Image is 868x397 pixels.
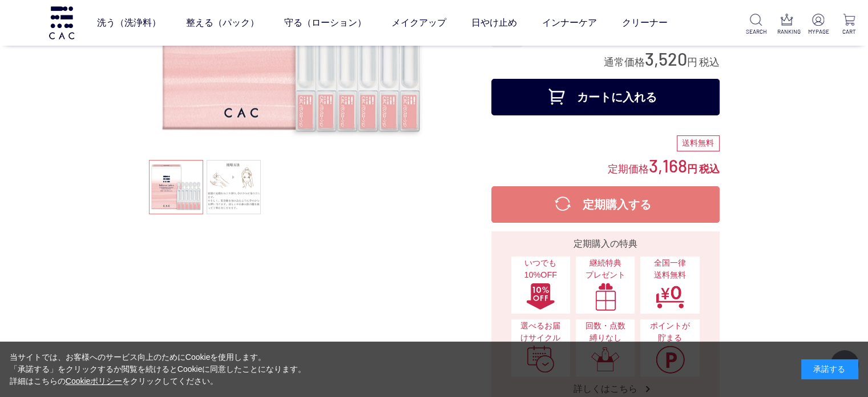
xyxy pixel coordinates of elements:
[801,359,858,379] div: 承諾する
[471,7,517,39] a: 日やけ止め
[646,320,693,344] span: ポイントが貯まる
[839,14,859,36] a: CART
[10,351,306,387] div: 当サイトでは、お客様へのサービス向上のためにCookieを使用します。 「承諾する」をクリックするか閲覧を続けるとCookieに同意したことになります。 詳細はこちらの をクリックしてください。
[604,57,645,68] span: 通常価格
[491,79,720,115] button: カートに入れる
[746,27,766,36] p: SEARCH
[582,320,629,344] span: 回数・点数縛りなし
[746,14,766,36] a: SEARCH
[622,7,668,39] a: クリーナー
[526,282,555,311] img: いつでも10%OFF
[496,237,715,251] div: 定期購入の特典
[47,6,76,39] img: logo
[655,282,685,311] img: 全国一律送料無料
[608,162,649,175] span: 定期価格
[699,57,720,68] span: 税込
[517,257,564,282] span: いつでも10%OFF
[391,7,446,39] a: メイクアップ
[687,57,697,68] span: 円
[777,27,797,36] p: RANKING
[646,257,693,282] span: 全国一律 送料無料
[517,320,564,344] span: 選べるお届けサイクル
[97,7,161,39] a: 洗う（洗浄料）
[582,257,629,282] span: 継続特典 プレゼント
[284,7,366,39] a: 守る（ローション）
[777,14,797,36] a: RANKING
[839,27,859,36] p: CART
[808,27,828,36] p: MYPAGE
[687,163,697,175] span: 円
[645,48,687,69] span: 3,520
[542,7,597,39] a: インナーケア
[808,14,828,36] a: MYPAGE
[491,186,720,223] button: 定期購入する
[186,7,259,39] a: 整える（パック）
[591,282,620,311] img: 継続特典プレゼント
[66,376,123,386] a: Cookieポリシー
[649,155,687,176] span: 3,168
[699,163,720,175] span: 税込
[677,135,720,151] div: 送料無料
